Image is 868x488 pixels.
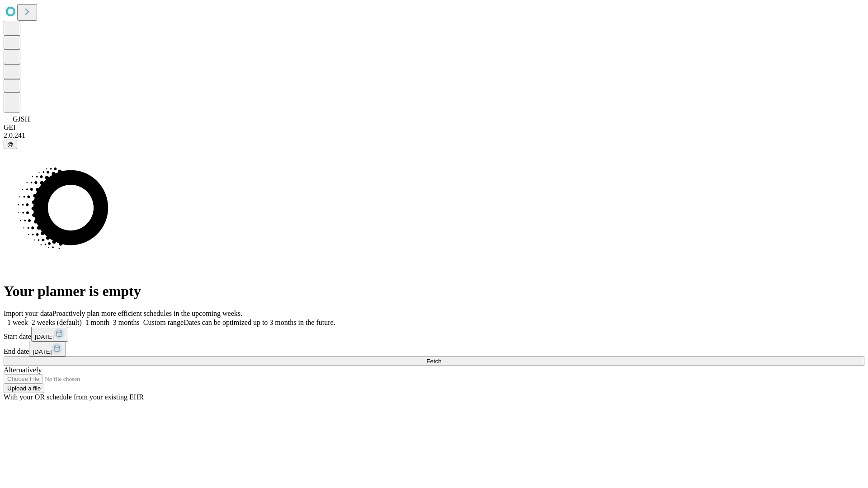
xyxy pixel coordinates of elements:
span: Fetch [426,358,441,365]
span: Import your data [4,310,52,317]
span: 3 months [113,319,140,326]
button: @ [4,140,17,149]
span: GJSH [13,115,30,123]
span: [DATE] [33,348,52,355]
h1: Your planner is empty [4,283,864,300]
div: GEI [4,123,864,131]
div: End date [4,342,864,357]
button: [DATE] [29,342,66,357]
button: [DATE] [31,327,68,342]
span: Custom range [143,319,184,326]
span: Alternatively [4,366,42,374]
span: 1 week [7,319,28,326]
span: Proactively plan more efficient schedules in the upcoming weeks. [52,310,242,317]
span: Dates can be optimized up to 3 months in the future. [184,319,335,326]
span: With your OR schedule from your existing EHR [4,393,144,401]
button: Upload a file [4,384,44,393]
button: Fetch [4,357,864,366]
div: Start date [4,327,864,342]
span: @ [7,141,14,148]
span: 2 weeks (default) [32,319,82,326]
div: 2.0.241 [4,131,864,140]
span: [DATE] [35,333,54,340]
span: 1 month [85,319,109,326]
